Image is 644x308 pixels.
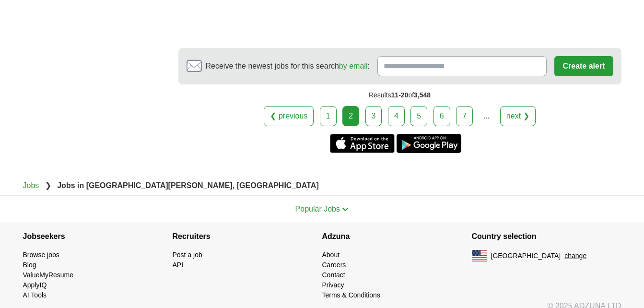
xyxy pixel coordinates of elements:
a: Careers [322,261,346,269]
a: 4 [388,106,405,126]
a: Get the Android app [397,134,461,153]
strong: Jobs in [GEOGRAPHIC_DATA][PERSON_NAME], [GEOGRAPHIC_DATA] [57,181,319,190]
a: 6 [433,106,450,126]
a: 1 [320,106,337,126]
a: ValueMyResume [23,271,74,279]
span: 11-20 [391,91,409,99]
a: Get the iPhone app [330,134,395,153]
a: Browse jobs [23,251,59,259]
a: API [173,261,184,269]
a: Blog [23,261,36,269]
a: by email [339,62,368,70]
a: About [322,251,340,259]
span: Receive the newest jobs for this search : [206,60,370,72]
a: AI Tools [23,291,47,299]
span: [GEOGRAPHIC_DATA] [491,251,561,261]
a: Terms & Conditions [322,291,380,299]
span: 3,548 [414,91,431,99]
div: Results of [178,84,621,106]
img: toggle icon [342,207,349,212]
span: Popular Jobs [295,205,340,213]
a: 5 [410,106,427,126]
a: next ❯ [500,106,536,126]
span: ❯ [45,181,51,190]
a: Contact [322,271,345,279]
a: ApplyIQ [23,281,47,289]
a: 7 [456,106,473,126]
a: 3 [365,106,382,126]
a: Privacy [322,281,344,289]
img: US flag [472,250,487,261]
a: Post a job [173,251,202,259]
h4: Country selection [472,223,621,250]
button: change [564,251,586,261]
a: ❮ previous [264,106,314,126]
div: 2 [342,106,359,126]
div: ... [477,107,496,126]
a: Jobs [23,181,39,190]
button: Create alert [554,56,613,76]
